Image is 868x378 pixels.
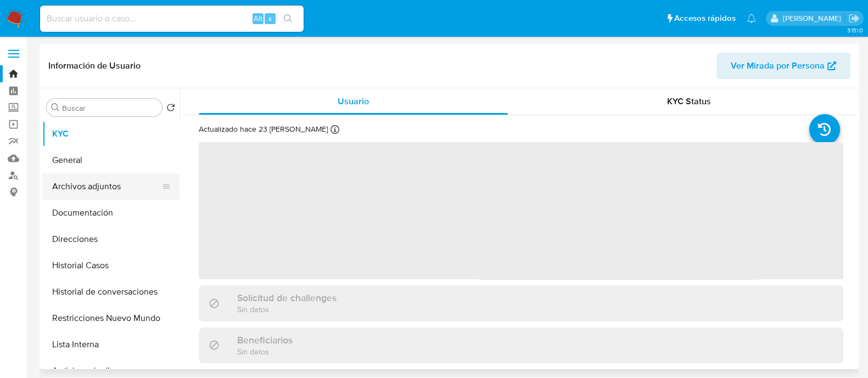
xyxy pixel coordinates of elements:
[42,305,180,331] button: Restricciones Nuevo Mundo
[42,279,180,305] button: Historial de conversaciones
[731,53,825,79] span: Ver Mirada por Persona
[199,124,328,134] p: Actualizado hace 23 [PERSON_NAME]
[782,13,844,24] p: milagros.cisterna@mercadolibre.com
[277,11,299,26] button: search-icon
[716,53,850,79] button: Ver Mirada por Persona
[338,95,369,108] span: Usuario
[40,12,304,26] input: Buscar usuario o caso...
[42,252,180,279] button: Historial Casos
[166,103,175,115] button: Volver al orden por defecto
[237,346,293,357] p: Sin datos
[42,331,180,358] button: Lista Interna
[237,334,293,346] h3: Beneficiarios
[42,147,180,173] button: General
[674,13,736,24] span: Accesos rápidos
[848,13,860,24] a: Salir
[199,285,843,321] div: Solicitud de challengesSin datos
[42,121,180,147] button: KYC
[268,13,272,24] span: s
[237,292,337,304] h3: Solicitud de challenges
[62,103,158,113] input: Buscar
[42,200,180,226] button: Documentación
[51,103,60,112] button: Buscar
[237,304,337,314] p: Sin datos
[199,328,843,363] div: BeneficiariosSin datos
[747,14,756,23] a: Notificaciones
[42,173,171,200] button: Archivos adjuntos
[42,226,180,252] button: Direcciones
[48,60,141,71] h1: Información de Usuario
[254,13,262,24] span: Alt
[667,95,711,108] span: KYC Status
[199,142,843,279] span: ‌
